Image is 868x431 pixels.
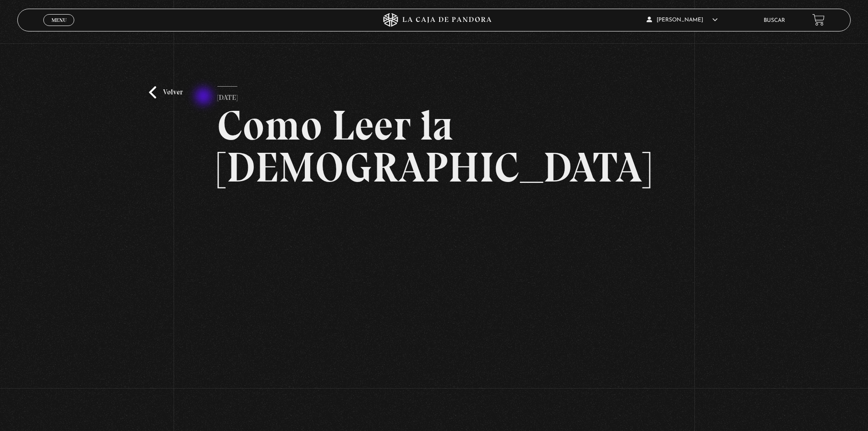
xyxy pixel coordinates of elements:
span: Menu [51,17,67,23]
a: Buscar [764,18,785,23]
span: Cerrar [48,25,70,31]
span: [PERSON_NAME] [647,17,718,23]
h2: Como Leer la [DEMOGRAPHIC_DATA] [217,104,651,188]
a: View your shopping cart [812,14,825,26]
a: Volver [149,86,183,99]
p: [DATE] [217,86,237,104]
